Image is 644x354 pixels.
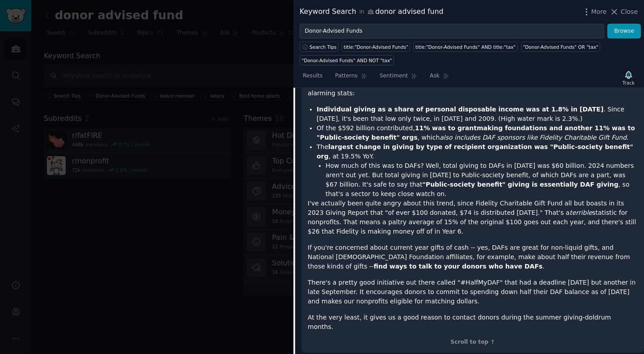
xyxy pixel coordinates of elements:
[317,142,638,199] li: The , at 19.5% YoY.
[308,313,638,332] p: At the very least, it gives us a good reason to contact donors during the summer giving-doldrum m...
[591,7,607,17] span: More
[309,44,337,50] span: Search Tips
[359,8,364,16] span: in
[610,7,638,17] button: Close
[308,278,638,306] p: There's a pretty good initiative out there called "#HalfMyDAF" that had a deadline [DATE] but ano...
[300,24,604,39] input: Try a keyword related to your business
[303,72,322,80] span: Results
[300,42,339,52] button: Search Tips
[521,42,601,52] a: "Donor-Advised Funds" OR "tax"
[427,69,452,87] a: Ask
[430,72,440,80] span: Ask
[377,69,420,87] a: Sentiment
[317,143,633,160] strong: largest change in giving by type of recipient organization was "Public-society benefit" org
[344,44,408,50] div: title:"Donor-Advised Funds"
[308,199,638,236] p: I've actually been quite angry about this trend, since Fidelity Charitable Gift Fund all but boas...
[326,161,638,199] li: How much of this was to DAFs? Well, total giving to DAFs in [DATE] was $60 billion. 2024 numbers ...
[317,106,603,113] strong: Individual giving as a share of personal disposable income was at 1.8% in [DATE]
[300,6,444,17] div: Keyword Search donor advised fund
[308,338,638,346] div: Scroll to top ↑
[302,57,392,64] div: "Donor-Advised Funds" AND NOT "tax"
[332,69,370,87] a: Patterns
[317,124,638,142] li: Of the $592 billion contributed, , which .
[607,24,641,39] button: Browse
[569,209,592,216] em: terrible
[523,44,598,50] div: "Donor-Advised Funds" OR "tax"
[621,7,638,17] span: Close
[317,124,635,141] strong: 11% was to grantmaking foundations and another 11% was to "Public-society benefit" orgs
[423,181,619,188] strong: "Public-society benefit" giving is essentially DAF giving
[300,55,394,65] a: "Donor-Advised Funds" AND NOT "tax"
[342,42,410,52] a: title:"Donor-Advised Funds"
[619,68,638,87] button: Track
[308,79,638,98] p: The most recent Giving USA study (for 2024 charitable giving) came out [DATE], and here are a cou...
[415,44,516,50] div: title:"Donor-Advised Funds" AND title:"tax"
[582,7,607,17] button: More
[300,69,326,87] a: Results
[413,42,517,52] a: title:"Donor-Advised Funds" AND title:"tax"
[335,72,357,80] span: Patterns
[308,243,638,271] p: If you're concerned about current year gifts of cash -- yes, DAFs are great for non-liquid gifts,...
[374,263,543,270] strong: find ways to talk to your donors who have DAFs
[440,134,627,141] em: also includes DAF sponsors like Fidelity Charitable Gift Fund
[623,80,635,86] div: Track
[317,105,638,124] li: . Since [DATE], it's been that low only twice, in [DATE] and 2009. (High water mark is 2.3%.)
[380,72,408,80] span: Sentiment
